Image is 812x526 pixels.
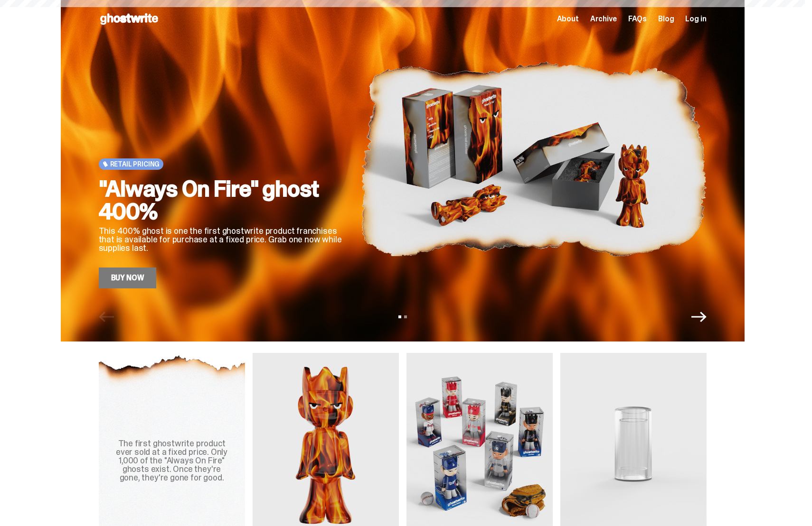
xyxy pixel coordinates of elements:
div: The first ghostwrite product ever sold at a fixed price. Only 1,000 of the "Always On Fire" ghost... [110,439,234,482]
span: Retail Pricing [110,160,160,168]
button: View slide 1 [398,315,401,318]
a: Buy Now [99,268,157,288]
a: Blog [658,15,674,23]
a: FAQs [628,15,647,23]
p: This 400% ghost is one the first ghostwrite product franchises that is available for purchase at ... [99,227,346,252]
button: Next [691,309,707,324]
a: Archive [590,15,617,23]
img: "Always On Fire" ghost 400% [361,29,707,288]
h2: "Always On Fire" ghost 400% [99,177,346,223]
button: View slide 2 [404,315,407,318]
a: About [557,15,579,23]
a: Log in [685,15,706,23]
